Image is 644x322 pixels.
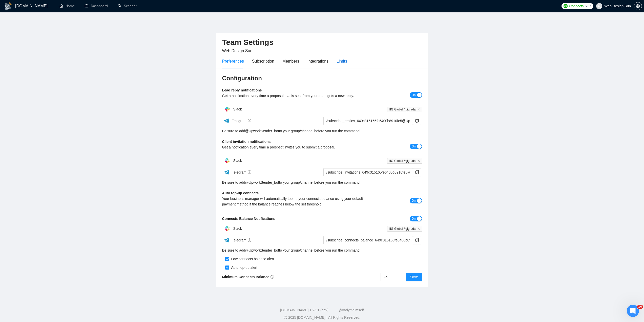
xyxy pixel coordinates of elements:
span: Save [410,274,418,280]
span: Telegram [232,119,251,123]
span: Slack [233,159,242,163]
b: Connects Balance Notifications [222,217,275,221]
div: Be sure to add to your group/channel before you run the command [222,248,422,253]
span: setting [634,4,642,8]
img: ww3wtPAAAAAElFTkSuQmCC [223,237,230,243]
a: dashboardDashboard [85,4,108,8]
b: Minimum Connects Balance [222,275,274,279]
span: Connects: [569,3,584,9]
img: hpQkSZIkSZIkSZIkSZIkSZIkSZIkSZIkSZIkSZIkSZIkSZIkSZIkSZIkSZIkSZIkSZIkSZIkSZIkSZIkSZIkSZIkSZIkSZIkS... [222,104,232,114]
span: Telegram [232,238,251,242]
div: Be sure to add to your group/channel before you run the command [222,128,422,134]
div: Integrations [307,58,329,64]
div: Your business manager will automatically top up your connects balance using your default payment ... [222,196,372,207]
span: IIG Global #gigradar [387,158,422,164]
span: Web Design Sun [222,49,253,53]
span: user [597,4,601,8]
a: @UpworkSender_bot [245,128,279,134]
button: Save [406,273,422,281]
a: setting [634,4,642,8]
span: 237 [586,3,591,9]
span: close [418,108,420,111]
button: copy [413,236,421,244]
button: copy [413,168,421,176]
img: logo [4,2,12,10]
span: 10 [637,305,643,309]
span: IIG Global #gigradar [387,226,422,232]
b: Auto top-up connects [222,191,259,195]
a: @vadymhimself [339,308,364,312]
a: @UpworkSender_bot [245,248,279,253]
iframe: Intercom live chat [627,305,639,317]
div: Get a notification every time a prospect invites you to submit a proposal. [222,144,372,150]
span: close [418,160,420,162]
span: Slack [233,226,242,231]
span: info-circle [248,119,251,122]
div: 2025 [DOMAIN_NAME] | All Rights Reserved. [4,315,640,320]
span: IIG Global #gigradar [387,107,422,112]
span: On [411,216,416,221]
a: homeHome [59,4,75,8]
span: Telegram [232,170,251,174]
h3: Configuration [222,74,422,82]
span: copy [413,119,421,123]
span: info-circle [248,170,251,174]
div: Low connects balance alert [229,256,274,262]
img: hpQkSZIkSZIkSZIkSZIkSZIkSZIkSZIkSZIkSZIkSZIkSZIkSZIkSZIkSZIkSZIkSZIkSZIkSZIkSZIkSZIkSZIkSZIkSZIkS... [222,223,232,234]
span: copy [413,170,421,174]
div: Be sure to add to your group/channel before you run the command [222,180,422,185]
span: copy [413,238,421,242]
img: ww3wtPAAAAAElFTkSuQmCC [223,169,230,175]
button: copy [413,117,421,125]
span: copyright [284,316,287,319]
div: Subscription [252,58,274,64]
span: On [411,198,416,203]
span: On [411,92,416,98]
img: upwork-logo.png [564,4,568,8]
span: close [418,228,420,230]
span: On [411,144,416,149]
img: hpQkSZIkSZIkSZIkSZIkSZIkSZIkSZIkSZIkSZIkSZIkSZIkSZIkSZIkSZIkSZIkSZIkSZIkSZIkSZIkSZIkSZIkSZIkSZIkS... [222,156,232,166]
h2: Team Settings [222,37,422,48]
span: info-circle [271,275,274,279]
div: Members [282,58,299,64]
div: Get a notification every time a proposal that is sent from your team gets a new reply. [222,93,372,99]
span: info-circle [248,238,251,242]
a: [DOMAIN_NAME] 1.26.1 (dev) [280,308,328,312]
b: Client invitation notifications [222,140,271,144]
span: Slack [233,107,242,111]
div: Preferences [222,58,244,64]
b: Lead reply notifications [222,88,262,92]
a: @UpworkSender_bot [245,180,279,185]
div: Auto top-up alert [229,265,258,270]
div: Limits [337,58,347,64]
a: searchScanner [118,4,137,8]
img: ww3wtPAAAAAElFTkSuQmCC [223,118,230,124]
button: setting [634,2,642,10]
